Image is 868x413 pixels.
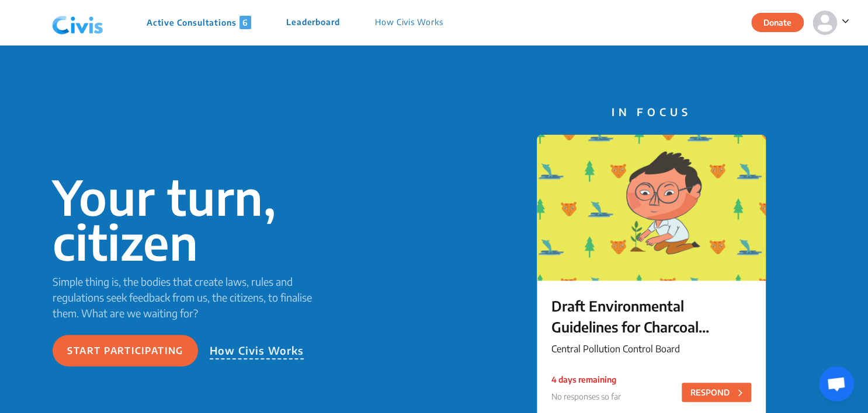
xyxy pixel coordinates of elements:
p: Draft Environmental Guidelines for Charcoal Manufacturing Units [551,295,751,337]
button: Donate [751,13,804,32]
p: Your turn, citizen [53,174,320,264]
p: IN FOCUS [537,104,766,120]
button: Start participating [53,335,198,366]
img: person-default.svg [813,10,837,35]
div: Open chat [819,366,854,401]
button: RESPOND [682,383,751,402]
p: How Civis Works [210,342,304,359]
span: No responses so far [551,391,621,401]
p: 4 days remaining [551,373,621,386]
p: Central Pollution Control Board [551,342,751,356]
p: Leaderboard [286,16,340,29]
p: Simple thing is, the bodies that create laws, rules and regulations seek feedback from us, the ci... [53,274,320,321]
img: navlogo.png [47,5,108,40]
a: Donate [751,16,813,27]
p: Active Consultations [147,16,251,29]
p: How Civis Works [375,16,443,29]
span: 6 [239,16,251,29]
